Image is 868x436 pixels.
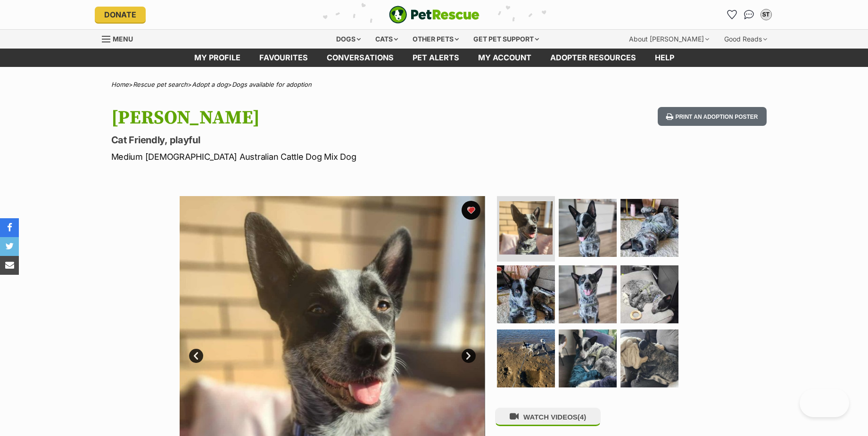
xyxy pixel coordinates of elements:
[462,201,480,220] button: favourite
[467,30,546,49] div: Get pet support
[111,107,510,129] h1: [PERSON_NAME]
[742,7,757,22] a: Conversations
[250,49,317,67] a: Favourites
[578,413,586,421] span: (4)
[111,150,510,163] p: Medium [DEMOGRAPHIC_DATA] Australian Cattle Dog Mix Dog
[113,35,133,43] span: Menu
[759,7,774,22] button: My account
[495,408,601,426] button: WATCH VIDEOS(4)
[541,49,645,67] a: Adopter resources
[369,30,405,49] div: Cats
[718,30,774,49] div: Good Reads
[744,10,754,19] img: chat-41dd97257d64d25036548639549fe6c8038ab92f7586957e7f3b1b290dea8141.svg
[88,81,781,88] div: > > >
[725,7,774,22] ul: Account quick links
[622,30,716,49] div: About [PERSON_NAME]
[192,81,228,88] a: Adopt a dog
[497,265,555,323] img: Photo of Tommy
[232,81,312,88] a: Dogs available for adoption
[725,7,740,22] a: Favourites
[185,49,250,67] a: My profile
[620,329,678,387] img: Photo of Tommy
[102,30,140,47] a: Menu
[620,199,678,257] img: Photo of Tommy
[389,6,479,24] a: PetRescue
[317,49,403,67] a: conversations
[645,49,684,67] a: Help
[111,81,129,88] a: Home
[559,329,617,387] img: Photo of Tommy
[189,349,203,363] a: Prev
[462,349,476,363] a: Next
[133,81,188,88] a: Rescue pet search
[469,49,541,67] a: My account
[761,10,771,19] div: ST
[330,30,367,49] div: Dogs
[497,329,555,387] img: Photo of Tommy
[620,265,678,323] img: Photo of Tommy
[800,389,849,417] iframe: Help Scout Beacon - Open
[403,49,469,67] a: Pet alerts
[111,133,510,147] p: Cat Friendly, playful
[389,6,479,24] img: logo-e224e6f780fb5917bec1dbf3a21bbac754714ae5b6737aabdf751b685950b380.svg
[406,30,465,49] div: Other pets
[559,265,617,323] img: Photo of Tommy
[499,201,553,255] img: Photo of Tommy
[95,7,146,23] a: Donate
[559,199,617,257] img: Photo of Tommy
[658,107,766,126] button: Print an adoption poster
